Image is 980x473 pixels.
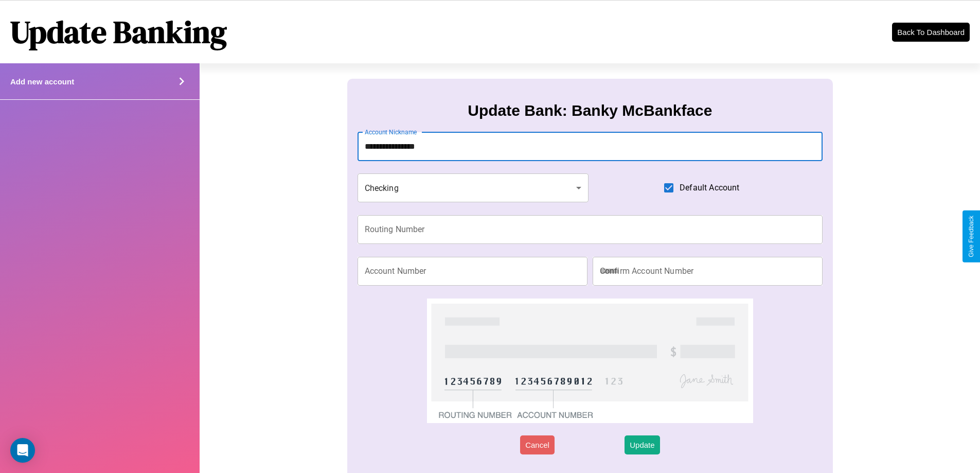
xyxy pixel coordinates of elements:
h1: Update Banking [10,11,227,53]
h4: Add new account [10,77,74,86]
h3: Update Bank: Banky McBankface [468,102,712,119]
button: Update [625,435,660,454]
label: Account Nickname [365,128,417,136]
div: Give Feedback [968,216,975,257]
button: Cancel [520,435,555,454]
span: Default Account [680,182,739,194]
div: Checking [358,173,589,202]
img: check [427,299,753,423]
div: Open Intercom Messenger [10,438,35,463]
button: Back To Dashboard [892,23,970,42]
